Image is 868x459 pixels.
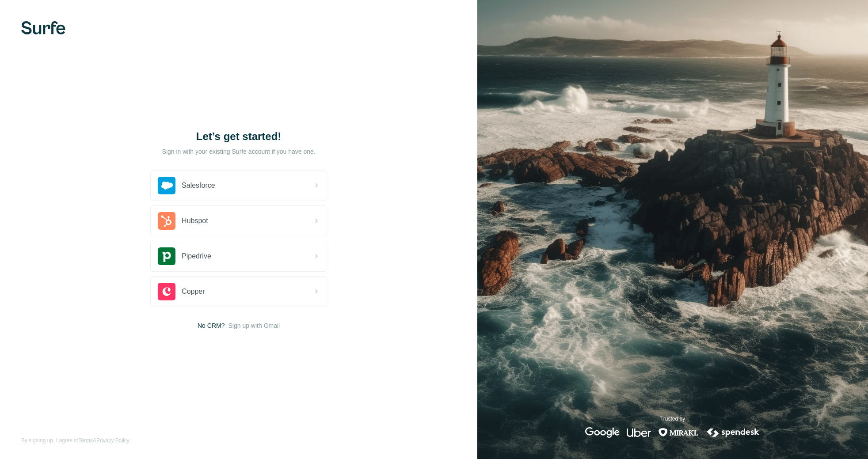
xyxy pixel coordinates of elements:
span: Pipedrive [182,251,211,262]
h1: Let’s get started! [150,129,327,144]
p: Trusted by [660,415,685,423]
a: Privacy Policy [96,437,129,444]
img: hubspot's logo [158,212,175,230]
img: google's logo [585,427,620,438]
img: copper's logo [158,283,175,300]
span: By signing up, I agree to & [21,436,129,444]
span: No CRM? [198,321,225,330]
a: Terms [78,437,93,444]
img: uber's logo [627,427,651,438]
img: salesforce's logo [158,177,175,194]
span: Copper [182,286,205,297]
img: pipedrive's logo [158,247,175,265]
span: Salesforce [182,180,215,191]
p: Sign in with your existing Surfe account if you have one. [162,147,316,156]
span: Hubspot [182,216,208,226]
img: spendesk's logo [706,427,761,438]
img: Surfe's logo [21,21,65,34]
button: Sign up with Gmail [228,321,280,330]
img: mirakl's logo [658,427,699,438]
